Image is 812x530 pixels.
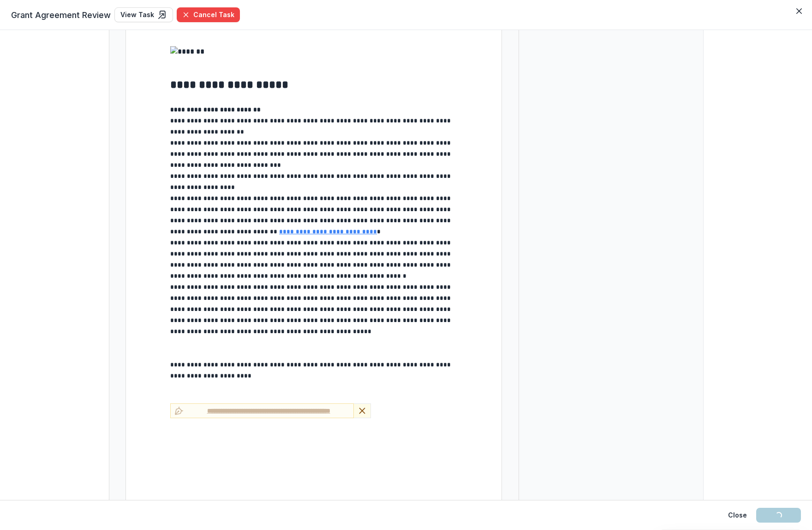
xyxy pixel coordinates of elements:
button: Close [722,508,752,523]
span: Grant Agreement Review [11,9,111,21]
button: Cancel Task [177,7,240,22]
button: Remove Signature [354,403,371,418]
a: View Task [114,7,173,22]
button: Close [792,4,806,18]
